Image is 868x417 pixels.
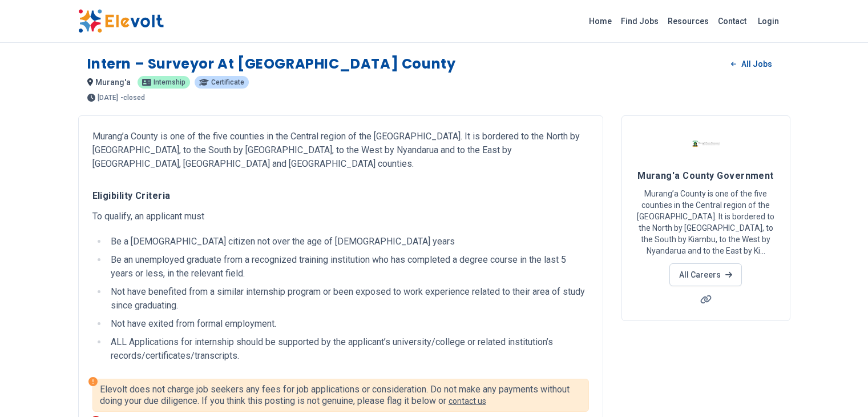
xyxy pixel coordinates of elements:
[92,210,589,223] p: To qualify, an applicant must
[713,12,751,30] a: Contact
[107,253,589,280] li: Be an unemployed graduate from a recognized training institution who has completed a degree cours...
[78,9,164,33] img: Elevolt
[92,130,589,171] p: Murang’a County is one of the five counties in the Central region of the [GEOGRAPHIC_DATA]. It is...
[87,55,456,73] h1: Intern – Surveyor at [GEOGRAPHIC_DATA] County
[669,263,742,286] a: All Careers
[120,94,145,101] p: - closed
[107,317,589,331] li: Not have exited from formal employment.
[154,79,185,86] span: internship
[211,79,244,86] span: certificate
[98,94,118,101] span: [DATE]
[449,396,486,406] a: contact us
[636,188,776,256] p: Murang’a County is one of the five counties in the Central region of the [GEOGRAPHIC_DATA]. It is...
[751,10,786,33] a: Login
[92,190,171,201] strong: Eligibility Criteria
[637,170,774,181] span: Murang'a County Government
[95,78,131,87] span: murang'a
[722,55,781,73] a: All Jobs
[107,285,589,312] li: Not have benefited from a similar internship program or been exposed to work experience related t...
[616,12,663,30] a: Find Jobs
[107,235,589,248] li: Be a [DEMOGRAPHIC_DATA] citizen not over the age of [DEMOGRAPHIC_DATA] years
[692,130,720,158] img: Murang'a County Government
[107,335,589,363] li: ALL Applications for internship should be supported by the applicant’s university/college or rela...
[100,384,582,407] p: Elevolt does not charge job seekers any fees for job applications or consideration. Do not make a...
[663,12,713,30] a: Resources
[584,12,616,30] a: Home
